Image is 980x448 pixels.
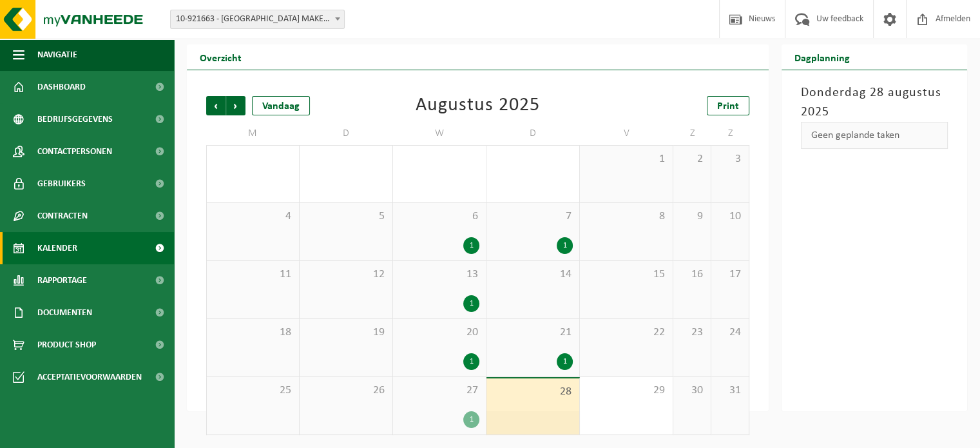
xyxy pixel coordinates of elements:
[206,122,300,145] td: M
[213,268,293,282] span: 11
[37,39,77,71] span: Navigatie
[37,361,142,393] span: Acceptatievoorwaarden
[300,122,393,145] td: D
[707,96,749,115] a: Print
[463,353,479,370] div: 1
[213,326,293,340] span: 18
[493,268,573,282] span: 14
[586,268,666,282] span: 15
[718,326,742,340] span: 24
[306,326,386,340] span: 19
[416,96,540,115] div: Augustus 2025
[399,384,479,398] span: 27
[580,122,673,145] td: V
[586,326,666,340] span: 22
[213,209,293,224] span: 4
[226,96,245,115] span: Volgende
[680,268,704,282] span: 16
[171,10,344,28] span: 10-921663 - FLANDERS MAKE - KORTRIJK
[493,209,573,224] span: 7
[586,384,666,398] span: 29
[170,10,345,29] span: 10-921663 - FLANDERS MAKE - KORTRIJK
[557,353,573,370] div: 1
[493,385,573,399] span: 28
[586,152,666,166] span: 1
[393,122,486,145] td: W
[37,297,92,329] span: Documenten
[37,103,113,135] span: Bedrijfsgegevens
[557,237,573,254] div: 1
[306,268,386,282] span: 12
[717,101,739,112] span: Print
[252,96,310,115] div: Vandaag
[399,326,479,340] span: 20
[586,209,666,224] span: 8
[206,96,226,115] span: Vorige
[680,152,704,166] span: 2
[801,122,948,149] div: Geen geplande taken
[37,168,86,200] span: Gebruikers
[463,411,479,428] div: 1
[680,326,704,340] span: 23
[399,209,479,224] span: 6
[718,268,742,282] span: 17
[718,384,742,398] span: 31
[37,232,77,264] span: Kalender
[463,295,479,312] div: 1
[463,237,479,254] div: 1
[493,326,573,340] span: 21
[213,384,293,398] span: 25
[711,122,749,145] td: Z
[37,135,112,168] span: Contactpersonen
[306,384,386,398] span: 26
[673,122,711,145] td: Z
[187,44,255,70] h2: Overzicht
[718,209,742,224] span: 10
[782,44,863,70] h2: Dagplanning
[399,268,479,282] span: 13
[306,209,386,224] span: 5
[37,71,86,103] span: Dashboard
[37,264,87,297] span: Rapportage
[801,83,948,122] h3: Donderdag 28 augustus 2025
[718,152,742,166] span: 3
[486,122,580,145] td: D
[680,384,704,398] span: 30
[37,329,96,361] span: Product Shop
[680,209,704,224] span: 9
[37,200,88,232] span: Contracten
